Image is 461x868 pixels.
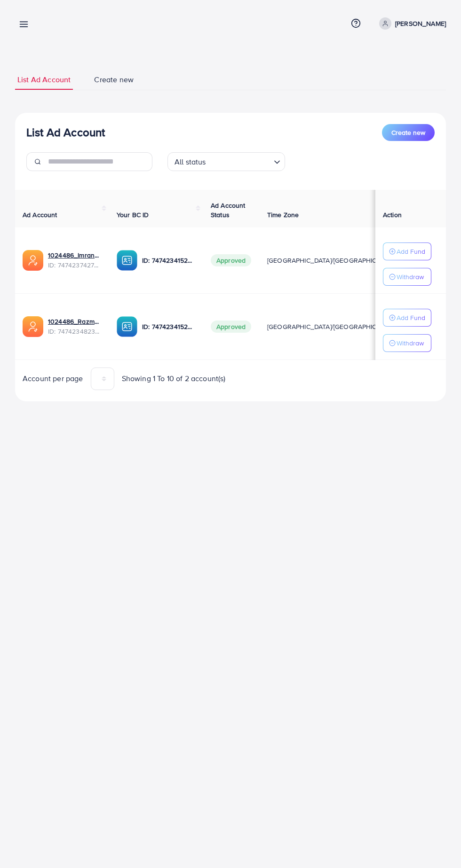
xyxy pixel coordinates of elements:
span: Ad Account [23,210,57,219]
p: Withdraw [397,337,424,349]
span: ID: 7474237427478233089 [48,260,102,270]
span: Account per page [23,373,83,384]
a: 1024486_Imran_1740231528988 [48,250,102,260]
p: Add Fund [397,246,425,257]
div: Search for option [167,152,285,171]
span: List Ad Account [17,74,71,85]
a: 1024486_Razman_1740230915595 [48,317,102,326]
button: Withdraw [383,334,431,352]
span: Ad Account Status [211,201,246,219]
span: Time Zone [267,210,299,219]
p: Add Fund [397,312,425,323]
span: [GEOGRAPHIC_DATA]/[GEOGRAPHIC_DATA] [267,256,398,265]
a: [PERSON_NAME] [375,17,446,30]
input: Search for option [209,153,270,169]
p: ID: 7474234152863678481 [142,321,196,332]
button: Add Fund [383,309,431,327]
h3: List Ad Account [26,125,105,139]
p: [PERSON_NAME] [395,18,446,29]
span: Your BC ID [117,210,149,219]
span: [GEOGRAPHIC_DATA]/[GEOGRAPHIC_DATA] [267,322,398,331]
button: Add Fund [383,242,431,260]
img: ic-ads-acc.e4c84228.svg [23,316,43,337]
span: Create new [94,74,134,85]
span: Action [383,210,402,219]
span: ID: 7474234823184416769 [48,327,102,336]
img: ic-ba-acc.ded83a64.svg [117,250,137,271]
div: <span class='underline'>1024486_Imran_1740231528988</span></br>7474237427478233089 [48,250,102,270]
button: Create new [382,124,435,141]
div: <span class='underline'>1024486_Razman_1740230915595</span></br>7474234823184416769 [48,317,102,336]
span: Create new [391,128,425,137]
p: Withdraw [397,271,424,282]
p: ID: 7474234152863678481 [142,255,196,266]
span: Approved [211,254,251,266]
span: Approved [211,321,251,333]
button: Withdraw [383,268,431,286]
img: ic-ba-acc.ded83a64.svg [117,316,137,337]
span: Showing 1 To 10 of 2 account(s) [122,373,226,384]
span: All status [173,155,208,169]
img: ic-ads-acc.e4c84228.svg [23,250,43,271]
